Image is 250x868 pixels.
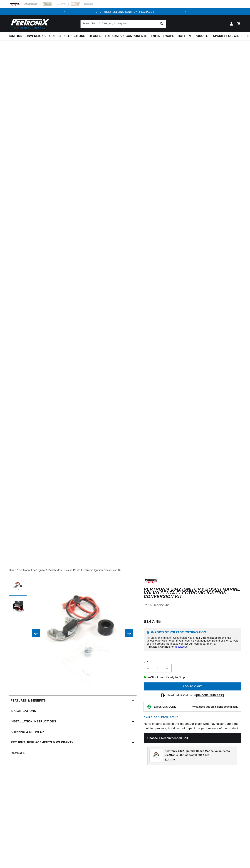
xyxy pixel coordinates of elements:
summary: Reviews [9,748,137,758]
div: Note: Imperfections in the red and/or black wire may occur during the molding process, but does n... [144,578,241,769]
div: 1 of 2 [68,10,182,14]
button: Add to cart [144,682,241,690]
summary: Coils & Distributors [48,32,87,40]
summary: Headers, Exhausts & Components [87,32,149,40]
a: message [174,645,185,648]
a: [PHONE_NUMBER] [196,694,224,697]
h1: PerTronix 2842 Ignitor® Bosch Marine Volvo Penta Electronic Ignition Conversion Kit [144,587,241,598]
button: Translation missing: en.sections.announcements.next_announcement [182,8,189,15]
p: C.A.R.B. EO Number: D-57-22 [144,716,178,719]
span: Spark Plug Wires [213,34,243,38]
img: Pertronix [9,18,50,30]
div: Announcement [68,10,182,14]
h2: Reviews [11,751,25,755]
button: Search Part #, Category or Keyword [158,20,166,28]
button: Load image 1 in gallery view [9,578,27,596]
summary: Shipping & Delivery [9,727,137,737]
summary: Engine Swaps [149,32,176,40]
summary: Returns, Replacements & Warranty [9,737,137,748]
nav: breadcrumbs [9,568,241,572]
h6: Important Voltage Information [147,631,238,634]
span: Headers, Exhausts & Components [89,34,147,38]
button: Load image 2 in gallery view [9,598,27,616]
summary: Specifications [9,706,137,716]
span: Ignition Conversions [9,34,46,38]
a: PerTronix 2842 Ignitor® Bosch Marine Volvo Penta Electronic Ignition Conversion Kit [19,568,122,572]
img: Emissions code [146,704,152,710]
p: All Electronic Ignition Conversion Kits are ground kits unless otherwise noted. If you need a 6-v... [147,636,238,648]
a: SHOP BEST SELLING IGNITION & EXHAUST [96,10,154,13]
span: $147.45 [144,618,161,625]
button: EMISSIONS CODEWhat does this emissions code mean? [154,705,238,708]
div: Part Number: [144,603,241,607]
summary: Ignition Conversions [9,32,48,40]
h2: Specifications [11,709,36,713]
span: $147.45 [165,758,175,762]
span: Engine Swaps [151,34,174,38]
h2: Returns, Replacements & Warranty [11,740,73,745]
strong: 2842 [162,603,169,607]
span: Coils & Distributors [49,34,85,38]
h2: Features & Benefits [11,698,46,703]
button: Translation missing: en.sections.announcements.previous_announcement [61,8,68,15]
p: In-Stock and Ready to Ship [144,675,241,680]
button: Slide left [32,629,40,637]
summary: Features & Benefits [9,695,137,706]
strong: 12-volt negative [197,636,217,639]
summary: Battery Products [176,32,211,40]
summary: Spark Plug Wires [211,32,245,40]
h2: Installation instructions [11,719,56,724]
a: Home [9,568,16,572]
summary: Installation instructions [9,716,137,727]
span: Battery Products [178,34,209,38]
strong: What does this emissions code mean? [192,705,238,708]
strong: EMISSIONS CODE [154,705,176,708]
button: Slide right [125,629,133,637]
label: QTY [144,660,241,663]
p: Need help? Call us at [167,693,224,698]
media-gallery: Gallery Viewer [9,578,137,688]
h2: Shipping & Delivery [11,730,44,734]
h2: Choose a Recommended Coil [144,733,241,743]
input: Search Part #, Category or Keyword [81,20,166,28]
